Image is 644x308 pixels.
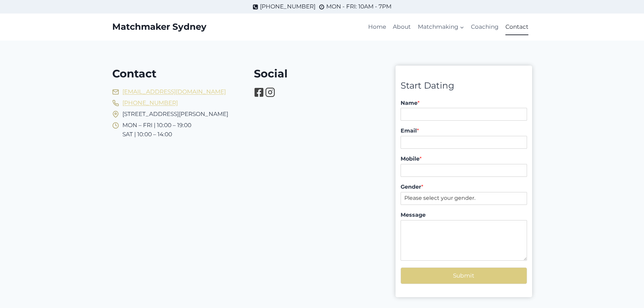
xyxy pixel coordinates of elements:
a: Coaching [468,19,502,35]
span: MON - FRI: 10AM - 7PM [326,2,391,11]
a: [PHONE_NUMBER] [253,2,315,11]
label: Message [401,212,527,219]
a: [EMAIL_ADDRESS][DOMAIN_NAME] [122,88,226,95]
button: Submit [401,267,527,284]
h1: Social [254,66,385,82]
a: Matchmaking [414,19,467,35]
input: Mobile [401,164,527,177]
span: [PHONE_NUMBER] [260,2,315,11]
a: Home [365,19,389,35]
a: Matchmaker Sydney [112,22,207,32]
span: MON – FRI | 10:00 – 19:00 SAT | 10:00 – 14:00 [122,121,191,139]
span: [PHONE_NUMBER] [122,98,178,108]
a: [PHONE_NUMBER] [112,98,178,108]
h1: Contact [112,66,243,82]
a: About [389,19,414,35]
label: Mobile [401,156,527,163]
label: Name [401,100,527,107]
a: Contact [502,19,532,35]
nav: Primary [365,19,532,35]
span: Matchmaking [418,22,464,31]
label: Gender [401,184,527,191]
label: Email [401,127,527,135]
div: Start Dating [401,79,527,93]
span: [STREET_ADDRESS][PERSON_NAME] [122,110,228,119]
